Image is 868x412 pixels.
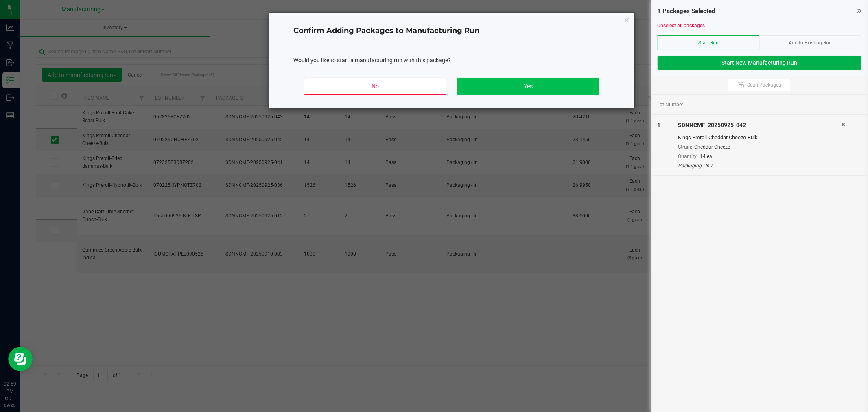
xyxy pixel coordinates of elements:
button: Yes [457,78,599,95]
div: Would you like to start a manufacturing run with this package? [293,56,610,65]
iframe: Resource center [8,347,33,371]
button: Close [624,15,630,24]
button: No [304,78,446,95]
h4: Confirm Adding Packages to Manufacturing Run [293,26,610,36]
